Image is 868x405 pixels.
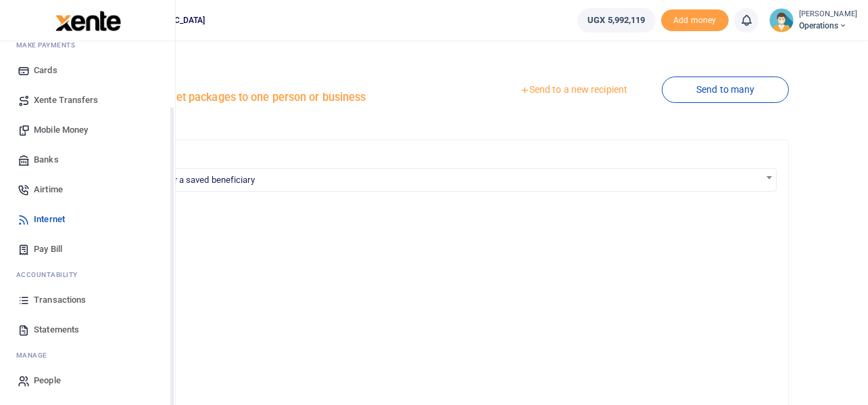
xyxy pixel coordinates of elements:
[120,69,449,84] h4: Internet
[34,213,65,226] span: Internet
[130,168,777,192] span: Search for a saved beneficiary
[11,35,164,56] li: M
[572,8,660,33] li: Wallet ballance
[11,205,164,234] a: Internet
[131,169,777,190] span: Search for a saved beneficiary
[54,15,121,25] a: logo-small logo-large logo-large
[26,270,78,280] span: countability
[587,14,645,27] span: UGX 5,992,119
[799,20,857,32] span: Operations
[34,374,61,387] span: People
[34,93,99,107] span: Xente Transfers
[34,183,63,196] span: Airtime
[485,78,662,102] a: Send to a new recipient
[661,14,729,24] a: Add money
[11,115,164,145] a: Mobile Money
[120,91,449,104] h5: Send internet packages to one person or business
[55,11,121,31] img: logo-large
[23,350,48,360] span: anage
[11,175,164,205] a: Airtime
[661,9,729,32] li: Toup your wallet
[11,85,164,115] a: Xente Transfers
[577,8,655,33] a: UGX 5,992,119
[137,175,255,185] span: Search for a saved beneficiary
[769,8,857,33] a: profile-user [PERSON_NAME] Operations
[799,9,857,20] small: [PERSON_NAME]
[11,285,164,315] a: Transactions
[34,242,62,256] span: Pay Bill
[34,153,59,167] span: Banks
[662,77,789,103] a: Send to many
[34,123,88,137] span: Mobile Money
[661,9,729,32] span: Add money
[11,264,164,285] li: Ac
[34,323,79,337] span: Statements
[11,345,164,366] li: M
[11,145,164,175] a: Banks
[11,315,164,345] a: Statements
[11,366,164,396] a: People
[23,40,76,50] span: ake Payments
[34,64,57,77] span: Cards
[11,234,164,264] a: Pay Bill
[769,8,794,33] img: profile-user
[11,56,164,85] a: Cards
[34,293,86,307] span: Transactions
